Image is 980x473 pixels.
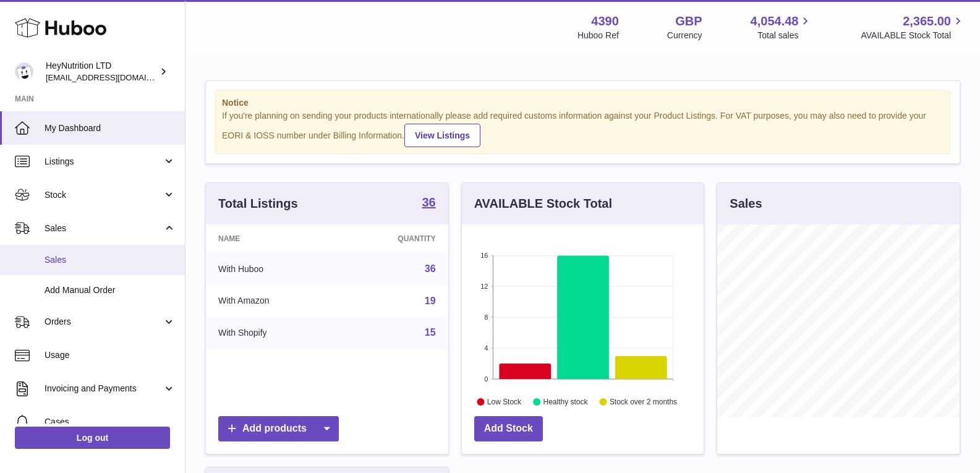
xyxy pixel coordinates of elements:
img: info@heynutrition.com [15,62,33,81]
span: Sales [45,254,176,266]
text: 0 [484,375,488,383]
span: Sales [45,223,163,234]
strong: GBP [675,13,702,30]
a: Add Stock [474,416,543,441]
span: [EMAIL_ADDRESS][DOMAIN_NAME] [46,72,182,82]
strong: 36 [422,196,435,208]
h3: Sales [730,195,762,212]
a: 4,054.48 Total sales [751,13,813,41]
a: Add products [218,416,339,441]
span: 4,054.48 [751,13,799,30]
text: Low Stock [487,398,522,406]
a: 36 [425,263,436,274]
span: Usage [45,349,176,361]
span: 2,365.00 [903,13,951,30]
text: 8 [484,313,488,321]
th: Quantity [338,224,448,253]
span: Listings [45,156,163,168]
strong: Notice [222,97,944,109]
span: My Dashboard [45,122,176,134]
span: Invoicing and Payments [45,383,163,394]
div: HeyNutrition LTD [46,60,157,83]
div: Currency [667,30,702,41]
span: Cases [45,416,176,428]
a: 2,365.00 AVAILABLE Stock Total [861,13,965,41]
a: View Listings [404,124,480,147]
a: 36 [422,196,435,211]
span: AVAILABLE Stock Total [861,30,965,41]
td: With Amazon [206,285,338,317]
th: Name [206,224,338,253]
span: Orders [45,316,163,328]
div: If you're planning on sending your products internationally please add required customs informati... [222,110,944,147]
text: 12 [480,283,488,290]
text: Healthy stock [543,398,588,406]
h3: Total Listings [218,195,298,212]
a: Log out [15,427,170,449]
h3: AVAILABLE Stock Total [474,195,612,212]
text: Stock over 2 months [610,398,677,406]
a: 19 [425,296,436,306]
span: Stock [45,189,163,201]
td: With Huboo [206,253,338,285]
td: With Shopify [206,317,338,349]
div: Huboo Ref [577,30,619,41]
text: 4 [484,344,488,352]
span: Add Manual Order [45,284,176,296]
strong: 4390 [591,13,619,30]
text: 16 [480,252,488,259]
a: 15 [425,327,436,338]
span: Total sales [757,30,812,41]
